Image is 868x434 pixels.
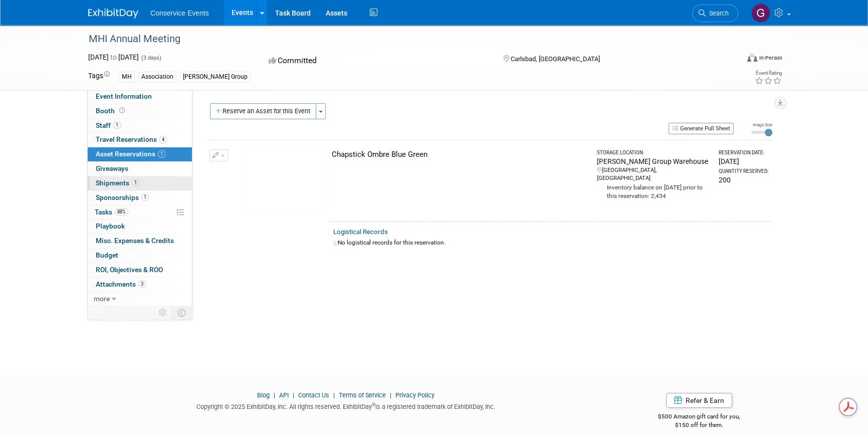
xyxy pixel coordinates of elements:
a: Attachments3 [88,278,192,292]
span: | [331,391,337,399]
img: Gayle Reese [751,4,770,23]
div: [DATE] [719,156,768,166]
span: 3 [138,280,146,288]
a: ROI, Objectives & ROO [88,263,192,277]
a: Contact Us [298,391,329,399]
span: 1 [141,193,149,201]
span: 88% [115,208,128,215]
span: | [290,391,297,399]
a: Asset Reservations1 [88,147,192,161]
span: Giveaways [96,164,128,172]
div: No logistical records for this reservation. [333,239,768,247]
sup: ® [372,402,375,407]
span: Attachments [96,280,146,288]
a: Logistical Records [333,228,388,236]
div: Committed [266,52,487,70]
span: Misc. Expenses & Credits [96,237,174,245]
div: [PERSON_NAME] Group Warehouse [596,156,710,166]
button: Generate Pull Sheet [669,123,734,134]
span: 1 [113,121,121,129]
a: Privacy Policy [395,391,435,399]
span: Staff [96,121,121,129]
div: MHI Annual Meeting [85,30,723,48]
span: Shipments [96,179,139,187]
div: Copyright © 2025 ExhibitDay, Inc. All rights reserved. ExhibitDay is a registered trademark of Ex... [88,400,603,411]
span: Playbook [96,222,125,230]
div: Storage Location: [596,149,710,156]
span: (3 days) [140,55,161,61]
a: Terms of Service [339,391,386,399]
div: Chapstick Ombre Blue Green [332,149,587,160]
span: 1 [132,179,139,186]
span: ROI, Objectives & ROO [96,266,163,274]
div: In-Person [759,54,782,62]
a: Giveaways [88,162,192,176]
span: Conservice Events [150,9,209,17]
a: Travel Reservations4 [88,133,192,147]
span: Search [706,10,729,17]
a: Refer & Earn [666,393,732,408]
td: Personalize Event Tab Strip [154,306,172,319]
span: 1 [158,150,165,158]
span: Carlsbad, [GEOGRAPHIC_DATA] [510,55,599,63]
a: Playbook [88,220,192,234]
div: MH [119,72,135,82]
a: Budget [88,249,192,263]
span: Budget [96,251,118,259]
a: Search [692,5,738,22]
td: Tags [88,71,110,82]
span: | [271,391,278,399]
span: 4 [159,136,167,143]
span: Tasks [95,208,128,216]
a: Shipments1 [88,176,192,190]
div: $500 Amazon gift card for you, [618,406,780,429]
div: 200 [719,175,768,185]
a: Sponsorships1 [88,191,192,205]
div: Reservation Date: [719,149,768,156]
div: $150 off for them. [618,421,780,429]
div: Event Format [679,52,782,67]
img: Format-Inperson.png [747,54,757,62]
div: Quantity Reserved: [719,168,768,175]
img: ExhibitDay [88,9,138,19]
span: more [94,295,110,303]
span: to [109,53,118,61]
a: API [279,391,289,399]
span: | [387,391,394,399]
span: Asset Reservations [96,150,165,158]
span: Booth not reserved yet [117,107,127,114]
div: Inventory balance on [DATE] prior to this reservation: 2,434 [596,182,710,200]
span: [DATE] [DATE] [88,53,139,61]
div: Event Rating [755,71,782,76]
a: Event Information [88,90,192,104]
div: Image Size [751,122,772,128]
span: Event Information [96,92,152,100]
img: View Images [243,149,325,212]
div: [PERSON_NAME] Group [180,72,251,82]
td: Toggle Event Tabs [172,306,192,319]
a: Tasks88% [88,205,192,220]
a: more [88,292,192,306]
div: [GEOGRAPHIC_DATA], [GEOGRAPHIC_DATA] [596,166,710,182]
a: Misc. Expenses & Credits [88,234,192,248]
span: Travel Reservations [96,135,167,143]
span: Booth [96,107,127,115]
button: Reserve an Asset for this Event [210,103,316,119]
div: Association [138,72,176,82]
a: Booth [88,104,192,118]
a: Staff1 [88,119,192,133]
a: Blog [257,391,270,399]
span: Sponsorships [96,193,149,201]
